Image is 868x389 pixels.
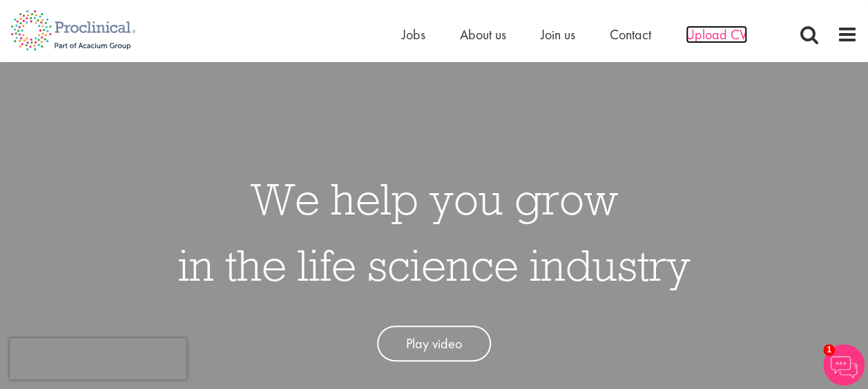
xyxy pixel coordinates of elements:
[460,26,506,43] a: About us
[377,326,491,362] a: Play video
[823,344,835,356] span: 1
[541,26,575,43] a: Join us
[823,344,865,386] img: Chatbot
[178,166,691,298] h1: We help you grow in the life science industry
[686,26,747,43] a: Upload CV
[402,26,425,43] a: Jobs
[610,26,651,43] a: Contact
